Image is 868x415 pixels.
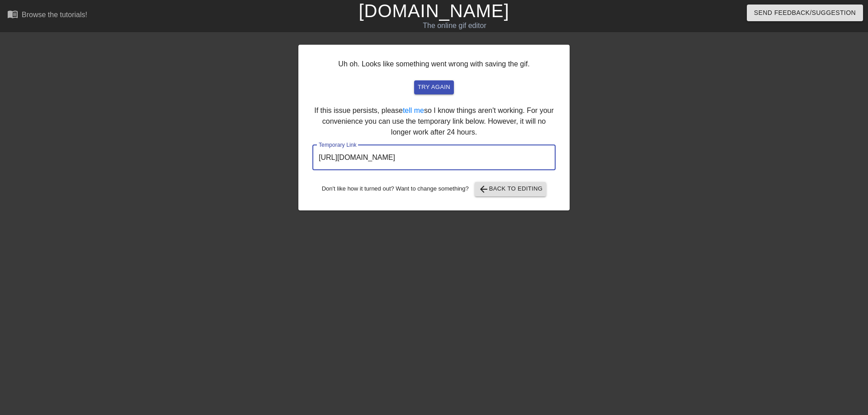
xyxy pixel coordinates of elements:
[478,184,543,195] span: Back to Editing
[294,20,615,31] div: The online gif editor
[298,45,570,210] div: Uh oh. Looks like something went wrong with saving the gif. If this issue persists, please so I k...
[478,184,489,195] span: arrow_back
[747,5,863,21] button: Send Feedback/Suggestion
[22,11,87,19] div: Browse the tutorials!
[7,9,18,19] span: menu_book
[312,182,556,196] div: Don't like how it turned out? Want to change something?
[754,7,856,19] span: Send Feedback/Suggestion
[418,82,450,93] span: try again
[312,145,556,170] input: bare
[475,182,547,196] button: Back to Editing
[414,80,454,94] button: try again
[359,1,509,21] a: [DOMAIN_NAME]
[7,9,87,23] a: Browse the tutorials!
[403,107,424,114] a: tell me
